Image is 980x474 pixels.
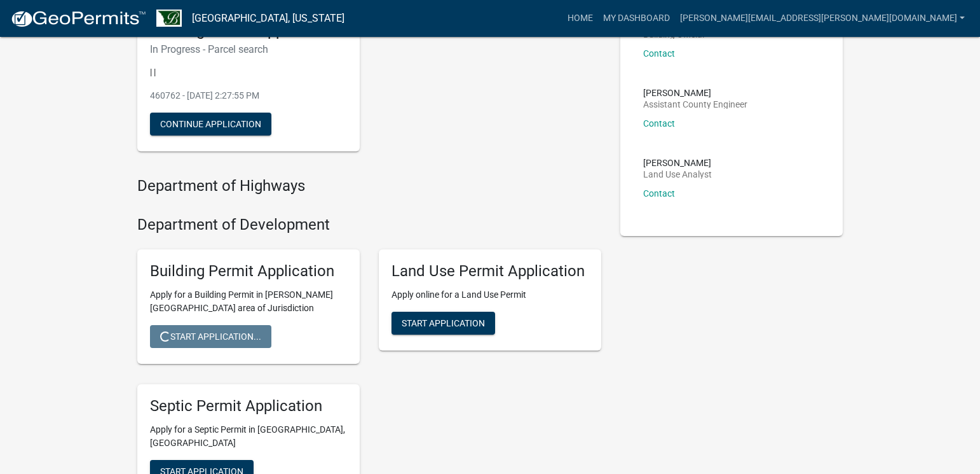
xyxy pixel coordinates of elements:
span: Start Application... [160,331,261,341]
p: Apply for a Septic Permit in [GEOGRAPHIC_DATA], [GEOGRAPHIC_DATA] [150,423,347,450]
button: Continue Application [150,113,271,136]
p: 460762 - [DATE] 2:27:55 PM [150,89,347,102]
a: Home [562,6,598,31]
h4: Department of Development [137,216,601,234]
img: Benton County, Minnesota [156,10,182,27]
span: Start Application [402,317,485,328]
a: My Dashboard [598,6,675,31]
h5: Building Permit Application [150,262,347,281]
a: Contact [643,118,675,129]
button: Start Application... [150,325,271,348]
p: Land Use Analyst [643,170,712,179]
a: Contact [643,188,675,199]
a: Contact [643,48,675,59]
p: Assistant County Engineer [643,100,747,109]
h4: Department of Highways [137,177,601,195]
button: Start Application [391,312,495,335]
p: Apply for a Building Permit in [PERSON_NAME][GEOGRAPHIC_DATA] area of Jurisdiction [150,288,347,315]
h5: Land Use Permit Application [391,262,589,281]
p: | | [150,66,347,79]
h6: In Progress - Parcel search [150,43,347,55]
a: [PERSON_NAME][EMAIL_ADDRESS][PERSON_NAME][DOMAIN_NAME] [675,6,970,31]
a: [GEOGRAPHIC_DATA], [US_STATE] [192,8,344,29]
h5: Septic Permit Application [150,397,347,415]
p: Apply online for a Land Use Permit [391,288,589,302]
p: [PERSON_NAME] [643,88,747,97]
p: [PERSON_NAME] [643,158,712,167]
